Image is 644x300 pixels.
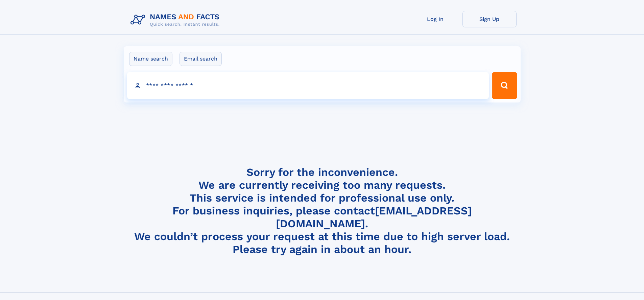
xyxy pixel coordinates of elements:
[492,72,517,99] button: Search Button
[129,52,172,66] label: Name search
[128,11,225,29] img: Logo Names and Facts
[180,52,222,66] label: Email search
[462,11,517,27] a: Sign Up
[128,166,517,256] h4: Sorry for the inconvenience. We are currently receiving too many requests. This service is intend...
[408,11,462,27] a: Log In
[276,204,472,230] a: [EMAIL_ADDRESS][DOMAIN_NAME]
[127,72,489,99] input: search input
